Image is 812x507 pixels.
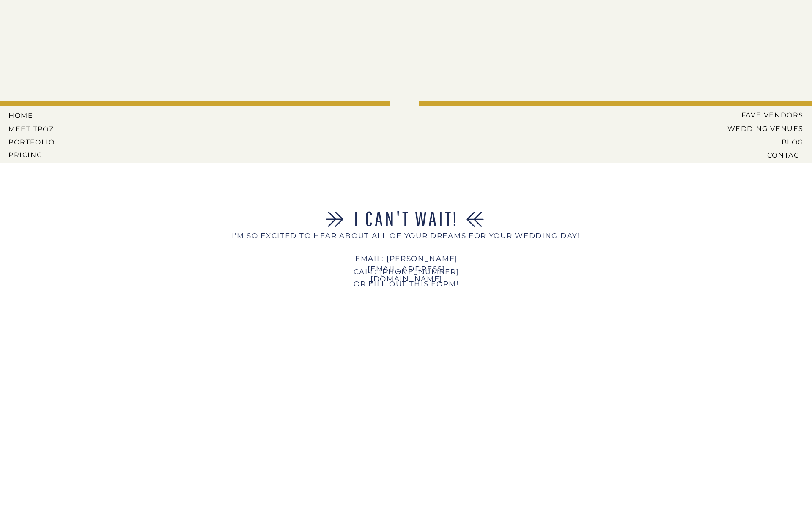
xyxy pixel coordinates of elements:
[352,266,461,297] h2: call: [PHONE_NUMBER] Or Fill out this form!
[721,138,804,146] a: BLOG
[301,208,512,231] h2: I CAN'T WAIT!
[8,125,55,133] a: MEET tPoz
[224,231,588,263] a: I'M SO EXCITED TO HEAR ABOUT ALL OF YOUR DREAMS FOR YOUR WEDDING DAY!
[737,151,804,159] a: CONTACT
[339,254,474,264] a: EMAIL: [PERSON_NAME][EMAIL_ADDRESS][DOMAIN_NAME]
[714,125,804,132] a: Wedding Venues
[8,138,57,146] a: PORTFOLIO
[8,112,47,119] a: HOME
[8,151,57,158] a: Pricing
[352,266,461,297] a: call: [PHONE_NUMBER]Or Fill out this form!
[734,111,804,119] a: Fave Vendors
